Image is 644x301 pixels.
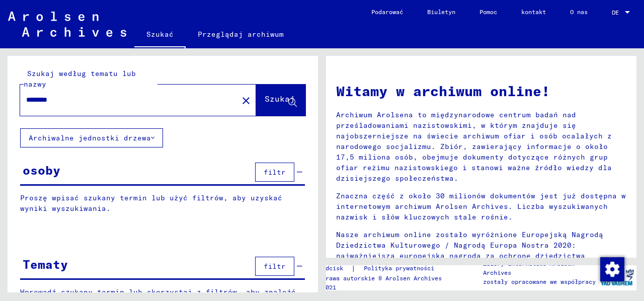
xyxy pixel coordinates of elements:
font: | [351,264,356,273]
font: DE [612,9,619,16]
mat-icon: close [240,95,252,107]
font: Proszę wpisać szukany termin lub użyć filtrów, aby uzyskać wyniki wyszukiwania. [20,193,282,213]
font: osoby [23,163,60,178]
font: Biuletyn [427,8,455,16]
a: odcisk [322,263,351,274]
font: Znaczna część z około 30 milionów dokumentów jest już dostępna w internetowym archiwum Arolsen Ar... [336,191,626,221]
button: Szukaj [256,85,305,116]
font: odcisk [322,264,343,272]
font: Podarować [371,8,403,16]
font: O nas [570,8,588,16]
font: Szukaj [265,94,295,104]
button: filtr [255,163,294,182]
font: filtr [264,262,286,271]
a: Polityka prywatności [356,263,446,274]
img: Arolsen_neg.svg [8,12,126,37]
a: Przeglądaj archiwum [186,22,296,46]
a: Szukać [134,22,186,48]
font: Archiwum Arolsena to międzynarodowe centrum badań nad prześladowaniami nazistowskimi, w którym zn... [336,110,612,183]
button: filtr [255,257,294,276]
font: Polityka prywatności [364,264,434,272]
font: Archiwalne jednostki drzewa [29,133,151,142]
font: Nasze archiwum online zostało wyróżnione Europejską Nagrodą Dziedzictwa Kulturowego / Nagrodą Eur... [336,230,603,271]
font: Witamy w archiwum online! [336,82,550,100]
font: Przeglądaj archiwum [198,30,284,39]
img: Zmiana zgody [600,257,624,281]
font: zostały opracowane we współpracy z [483,278,596,294]
font: Prawa autorskie © Arolsen Archives, 2021 [322,274,445,291]
button: Clear [236,90,256,110]
font: Pomoc [479,8,497,16]
font: kontakt [521,8,546,16]
img: yv_logo.png [598,265,636,290]
font: Szukać [146,30,174,39]
font: filtr [264,168,286,177]
font: Tematy [23,257,68,272]
button: Archiwalne jednostki drzewa [20,128,163,147]
font: Szukaj według tematu lub nazwy [24,69,136,89]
